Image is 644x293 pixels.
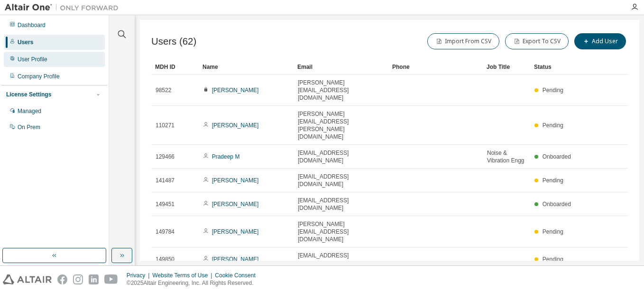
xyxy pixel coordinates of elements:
div: Job Title [487,59,526,75]
span: 141487 [156,177,175,184]
button: Export To CSV [505,33,569,49]
span: Pending [543,122,563,129]
span: [EMAIL_ADDRESS][DOMAIN_NAME] [298,197,384,212]
a: [PERSON_NAME] [212,177,259,184]
span: Pending [543,177,563,184]
span: 149784 [156,228,175,236]
span: 110271 [156,122,175,129]
img: instagram.svg [73,274,83,284]
span: [EMAIL_ADDRESS][DOMAIN_NAME] [298,149,384,164]
div: Status [534,59,574,75]
span: [EMAIL_ADDRESS][DOMAIN_NAME] [298,173,384,188]
div: Cookie Consent [215,272,261,279]
button: Import From CSV [427,33,499,49]
img: Altair One [5,3,123,12]
span: Pending [543,256,563,263]
div: Managed [18,107,41,115]
a: [PERSON_NAME] [212,256,259,263]
span: 149850 [156,255,175,263]
div: User Profile [18,56,47,63]
div: Phone [392,59,479,75]
a: Pradeep M [212,153,240,160]
div: Dashboard [18,21,46,29]
span: Onboarded [543,201,571,208]
div: Name [202,59,290,75]
div: On Prem [18,123,40,131]
div: Company Profile [18,73,60,80]
span: Noise & Vibration Engg [487,149,526,164]
a: [PERSON_NAME] [212,122,259,129]
img: youtube.svg [104,274,118,284]
span: Users (62) [151,36,196,47]
img: facebook.svg [57,274,67,284]
a: [PERSON_NAME] [212,201,259,208]
span: 98522 [156,86,171,94]
span: Pending [543,228,563,235]
div: Website Terms of Use [152,272,215,279]
button: Add User [574,33,626,49]
span: [EMAIL_ADDRESS][DOMAIN_NAME] [298,252,384,267]
a: [PERSON_NAME] [212,87,259,94]
span: Pending [543,87,563,94]
span: Onboarded [543,153,571,160]
span: [PERSON_NAME][EMAIL_ADDRESS][PERSON_NAME][DOMAIN_NAME] [298,110,384,141]
img: altair_logo.svg [3,274,52,284]
a: [PERSON_NAME] [212,228,259,235]
span: [PERSON_NAME][EMAIL_ADDRESS][DOMAIN_NAME] [298,79,384,102]
div: License Settings [6,91,51,98]
span: 149451 [156,200,175,208]
span: [PERSON_NAME][EMAIL_ADDRESS][DOMAIN_NAME] [298,220,384,243]
div: Users [18,38,33,46]
div: Email [297,59,385,75]
p: © 2025 Altair Engineering, Inc. All Rights Reserved. [127,279,261,287]
img: linkedin.svg [89,274,99,284]
div: Privacy [127,272,152,279]
div: MDH ID [155,59,195,75]
span: 129466 [156,153,175,161]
